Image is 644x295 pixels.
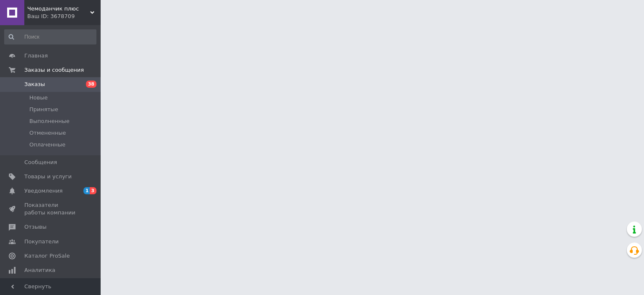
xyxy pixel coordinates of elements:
[24,266,55,274] span: Аналитика
[29,129,66,137] span: Отмененные
[29,94,48,102] span: Новые
[24,252,70,260] span: Каталог ProSale
[29,141,65,149] span: Оплаченные
[24,173,72,180] span: Товары и услуги
[4,29,96,44] input: Поиск
[24,81,45,88] span: Заказы
[27,5,90,13] span: Чемоданчик плюс
[24,187,62,195] span: Уведомления
[24,52,48,60] span: Главная
[29,117,70,125] span: Выполненные
[24,223,47,231] span: Отзывы
[27,13,101,20] div: Ваш ID: 3678709
[24,201,78,217] span: Показатели работы компании
[86,81,96,88] span: 38
[83,187,90,194] span: 1
[24,159,57,166] span: Сообщения
[24,238,59,245] span: Покупатели
[90,187,96,194] span: 3
[29,106,58,113] span: Принятые
[24,66,84,74] span: Заказы и сообщения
